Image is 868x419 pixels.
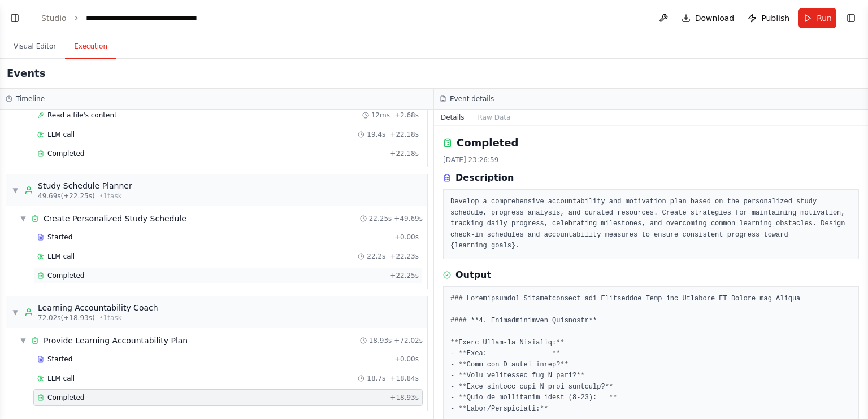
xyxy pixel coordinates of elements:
[7,10,23,26] button: Show left sidebar
[457,135,518,151] h2: Completed
[47,355,72,364] span: Started
[450,94,494,103] h3: Event details
[367,374,385,383] span: 18.7s
[743,8,794,28] button: Publish
[16,94,45,103] h3: Timeline
[817,12,832,24] span: Run
[12,308,19,317] span: ▼
[38,313,95,322] span: 72.02s (+18.93s)
[44,213,186,224] span: Create Personalized Study Schedule
[20,336,27,345] span: ▼
[47,374,75,383] span: LLM call
[390,252,419,261] span: + 22.23s
[47,271,84,280] span: Completed
[434,110,471,125] button: Details
[367,130,385,139] span: 19.4s
[443,155,859,164] div: [DATE] 23:26:59
[695,12,735,24] span: Download
[47,111,117,120] span: Read a file's content
[843,10,859,26] button: Show right sidebar
[12,186,19,195] span: ▼
[390,271,419,280] span: + 22.25s
[41,14,67,23] a: Studio
[390,393,419,402] span: + 18.93s
[450,197,852,252] pre: Develop a comprehensive accountability and motivation plan based on the personalized study schedu...
[44,335,188,346] span: Provide Learning Accountability Plan
[20,214,27,223] span: ▼
[677,8,739,28] button: Download
[471,110,518,125] button: Raw Data
[47,393,84,402] span: Completed
[5,35,65,59] button: Visual Editor
[47,130,75,139] span: LLM call
[99,191,122,200] span: • 1 task
[38,191,95,200] span: 49.69s (+22.25s)
[394,214,423,223] span: + 49.69s
[47,233,72,242] span: Started
[367,252,385,261] span: 22.2s
[390,374,419,383] span: + 18.84s
[394,336,423,345] span: + 72.02s
[47,252,75,261] span: LLM call
[455,171,514,185] h3: Description
[7,66,45,81] h2: Events
[99,313,122,322] span: • 1 task
[38,180,132,191] div: Study Schedule Planner
[455,268,491,282] h3: Output
[47,149,84,158] span: Completed
[798,8,836,28] button: Run
[65,35,116,59] button: Execution
[394,111,419,120] span: + 2.68s
[369,336,392,345] span: 18.93s
[38,302,158,313] div: Learning Accountability Coach
[371,111,390,120] span: 12ms
[390,130,419,139] span: + 22.18s
[394,355,419,364] span: + 0.00s
[41,12,213,24] nav: breadcrumb
[369,214,392,223] span: 22.25s
[394,233,419,242] span: + 0.00s
[390,149,419,158] span: + 22.18s
[761,12,789,24] span: Publish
